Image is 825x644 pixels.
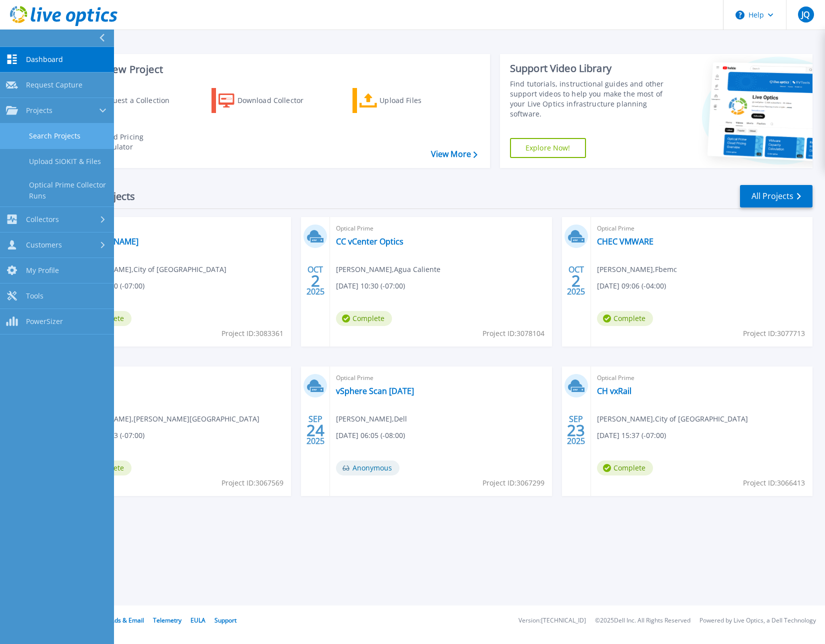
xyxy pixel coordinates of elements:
[211,88,323,113] a: Download Collector
[597,236,653,246] a: CHEC VMWARE
[26,80,82,89] span: Request Capture
[75,372,285,383] span: Optical Prime
[597,264,677,275] span: [PERSON_NAME] , Fbemc
[237,90,317,110] div: Download Collector
[597,223,806,234] span: Optical Prime
[597,386,631,396] a: CH vxRail
[597,311,653,326] span: Complete
[336,460,399,475] span: Anonymous
[71,88,182,113] a: Request a Collection
[336,223,545,234] span: Optical Prime
[336,430,405,441] span: [DATE] 06:05 (-08:00)
[75,264,226,275] span: [PERSON_NAME] , City of [GEOGRAPHIC_DATA]
[567,426,585,434] span: 23
[26,215,59,224] span: Collectors
[379,90,459,110] div: Upload Files
[597,413,748,424] span: [PERSON_NAME] , City of [GEOGRAPHIC_DATA]
[190,616,205,624] a: EULA
[597,430,666,441] span: [DATE] 15:37 (-07:00)
[26,291,43,300] span: Tools
[99,90,179,110] div: Request a Collection
[336,311,392,326] span: Complete
[153,616,181,624] a: Telemetry
[336,413,407,424] span: [PERSON_NAME] , Dell
[597,280,666,291] span: [DATE] 09:06 (-04:00)
[518,617,586,624] li: Version: [TECHNICAL_ID]
[743,477,805,488] span: Project ID: 3066413
[336,386,414,396] a: vSphere Scan [DATE]
[482,477,544,488] span: Project ID: 3067299
[336,264,440,275] span: [PERSON_NAME] , Agua Caliente
[597,460,653,475] span: Complete
[510,79,668,119] div: Find tutorials, instructional guides and other support videos to help you make the most of your L...
[431,149,477,159] a: View More
[306,412,325,448] div: SEP 2025
[98,132,178,152] div: Cloud Pricing Calculator
[26,106,52,115] span: Projects
[482,328,544,339] span: Project ID: 3078104
[510,62,668,75] div: Support Video Library
[306,262,325,299] div: OCT 2025
[75,413,259,424] span: [PERSON_NAME] , [PERSON_NAME][GEOGRAPHIC_DATA]
[311,276,320,285] span: 2
[26,240,62,249] span: Customers
[26,266,59,275] span: My Profile
[336,280,405,291] span: [DATE] 10:30 (-07:00)
[740,185,812,207] a: All Projects
[221,477,283,488] span: Project ID: 3067569
[221,328,283,339] span: Project ID: 3083361
[336,372,545,383] span: Optical Prime
[26,317,63,326] span: PowerSizer
[75,223,285,234] span: Optical Prime
[566,262,585,299] div: OCT 2025
[510,138,586,158] a: Explore Now!
[26,55,63,64] span: Dashboard
[566,412,585,448] div: SEP 2025
[306,426,324,434] span: 24
[71,64,477,75] h3: Start a New Project
[743,328,805,339] span: Project ID: 3077713
[214,616,236,624] a: Support
[71,129,182,154] a: Cloud Pricing Calculator
[595,617,690,624] li: © 2025 Dell Inc. All Rights Reserved
[597,372,806,383] span: Optical Prime
[352,88,464,113] a: Upload Files
[801,10,809,18] span: JQ
[110,616,144,624] a: Ads & Email
[336,236,403,246] a: CC vCenter Optics
[699,617,816,624] li: Powered by Live Optics, a Dell Technology
[571,276,580,285] span: 2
